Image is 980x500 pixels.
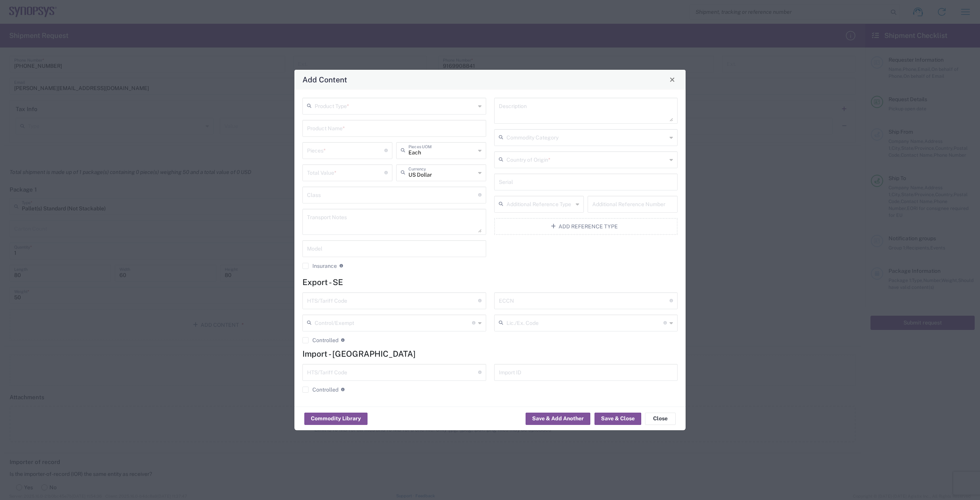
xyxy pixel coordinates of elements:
[302,263,337,269] label: Insurance
[304,413,367,425] button: Commodity Library
[494,218,678,235] button: Add Reference Type
[595,413,641,425] button: Save & Close
[526,413,590,425] button: Save & Add Another
[667,74,678,85] button: Close
[302,387,338,393] label: Controlled
[302,74,347,85] h4: Add Content
[645,413,676,425] button: Close
[302,277,678,287] h4: Export - SE
[302,337,338,343] label: Controlled
[302,349,678,359] h4: Import - [GEOGRAPHIC_DATA]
